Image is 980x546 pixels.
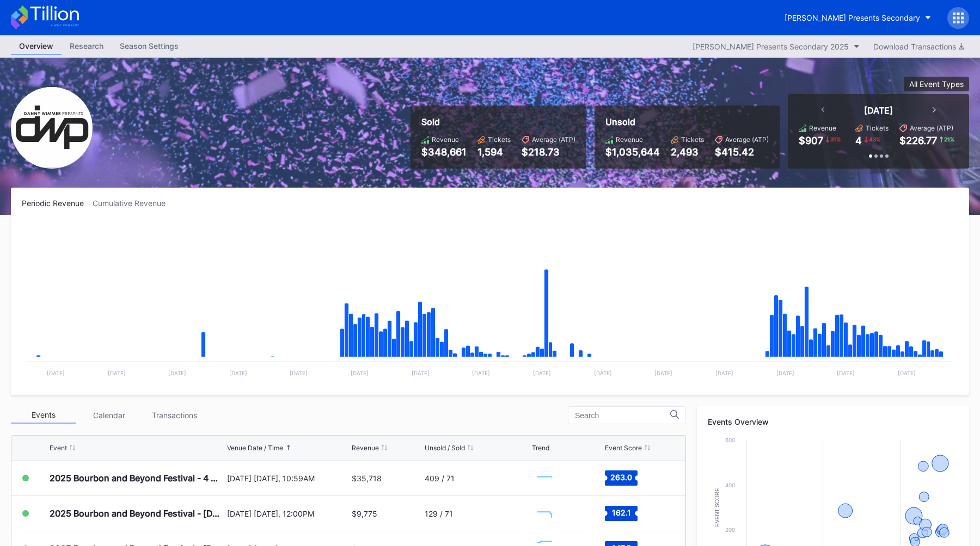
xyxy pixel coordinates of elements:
[899,135,937,146] div: $226.77
[227,509,350,518] div: [DATE] [DATE], 12:00PM
[352,444,379,452] div: Revenue
[522,146,575,158] div: $218.73
[108,370,126,376] text: [DATE]
[898,370,916,376] text: [DATE]
[910,124,953,132] div: Average (ATP)
[605,444,642,452] div: Event Score
[681,135,704,144] div: Tickets
[425,509,453,518] div: 129 / 71
[532,500,565,527] svg: Chart title
[112,38,187,54] div: Season Settings
[776,370,794,376] text: [DATE]
[352,509,377,518] div: $9,775
[837,370,855,376] text: [DATE]
[799,135,823,146] div: $907
[112,38,187,55] a: Season Settings
[532,464,565,492] svg: Chart title
[714,488,720,527] text: Event Score
[351,370,369,376] text: [DATE]
[488,135,511,144] div: Tickets
[864,105,893,116] div: [DATE]
[425,444,465,452] div: Unsold / Sold
[412,370,430,376] text: [DATE]
[611,508,630,517] text: 162.1
[11,87,93,169] img: Danny_Wimmer_Presents_Secondary.png
[610,473,632,482] text: 263.0
[868,135,881,144] div: 43 %
[785,13,920,22] div: [PERSON_NAME] Presents Secondary
[809,124,836,132] div: Revenue
[725,135,769,144] div: Average (ATP)
[866,124,889,132] div: Tickets
[533,370,551,376] text: [DATE]
[50,444,67,452] div: Event
[594,370,612,376] text: [DATE]
[605,146,660,158] div: $1,035,644
[693,42,849,51] div: [PERSON_NAME] Presents Secondary 2025
[715,370,733,376] text: [DATE]
[532,444,549,452] div: Trend
[472,370,490,376] text: [DATE]
[432,135,459,144] div: Revenue
[715,146,769,158] div: $415.42
[227,474,350,483] div: [DATE] [DATE], 10:59AM
[671,146,704,158] div: 2,493
[943,135,955,144] div: 21 %
[725,482,735,488] text: 400
[50,508,224,519] div: 2025 Bourbon and Beyond Festival - [DATE] (The Lumineers, [PERSON_NAME], [US_STATE] Shakes)
[829,135,842,144] div: 31 %
[22,221,958,384] svg: Chart title
[725,526,735,533] text: 200
[11,38,62,55] a: Overview
[532,135,575,144] div: Average (ATP)
[62,38,112,54] div: Research
[708,417,958,426] div: Events Overview
[605,116,769,127] div: Unsold
[904,77,969,91] button: All Event Types
[93,198,174,208] div: Cumulative Revenue
[168,370,186,376] text: [DATE]
[873,42,964,51] div: Download Transactions
[11,407,76,424] div: Events
[575,411,670,420] input: Search
[855,135,862,146] div: 4
[290,370,308,376] text: [DATE]
[142,407,207,424] div: Transactions
[421,116,575,127] div: Sold
[50,473,224,483] div: 2025 Bourbon and Beyond Festival - 4 Day Pass (9/11 - 9/14) ([PERSON_NAME], [PERSON_NAME], [PERSO...
[229,370,247,376] text: [DATE]
[477,146,511,158] div: 1,594
[868,39,969,54] button: Download Transactions
[425,474,455,483] div: 409 / 71
[227,444,283,452] div: Venue Date / Time
[62,38,112,55] a: Research
[616,135,643,144] div: Revenue
[352,474,382,483] div: $35,718
[687,39,865,54] button: [PERSON_NAME] Presents Secondary 2025
[47,370,65,376] text: [DATE]
[654,370,672,376] text: [DATE]
[22,198,93,208] div: Periodic Revenue
[421,146,467,158] div: $348,661
[725,437,735,443] text: 600
[776,8,939,28] button: [PERSON_NAME] Presents Secondary
[76,407,142,424] div: Calendar
[909,79,964,89] div: All Event Types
